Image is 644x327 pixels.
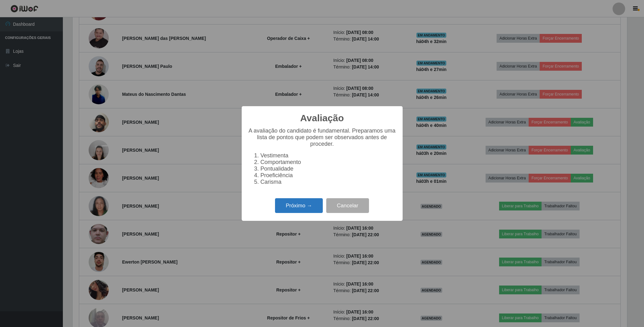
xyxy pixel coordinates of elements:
[261,179,396,185] li: Carisma
[261,159,396,166] li: Comportamento
[300,112,344,124] h2: Avaliação
[261,172,396,179] li: Proeficiência
[261,166,396,172] li: Pontualidade
[261,152,396,159] li: Vestimenta
[248,128,396,147] p: A avaliação do candidato é fundamental. Preparamos uma lista de pontos que podem ser observados a...
[275,198,323,213] button: Próximo →
[326,198,369,213] button: Cancelar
